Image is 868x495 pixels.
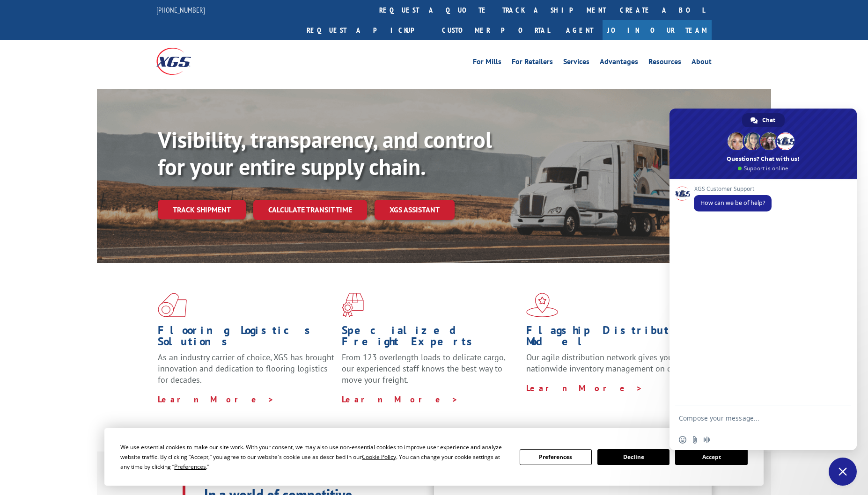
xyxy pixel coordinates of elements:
a: Close chat [829,458,857,486]
img: xgs-icon-focused-on-flooring-red [342,293,364,317]
h1: Flooring Logistics Solutions [158,325,335,352]
a: Advantages [600,58,638,68]
a: Request a pickup [300,20,435,40]
span: Cookie Policy [362,453,396,461]
span: Audio message [703,436,711,444]
a: XGS ASSISTANT [375,200,455,220]
a: Customer Portal [435,20,557,40]
img: xgs-icon-total-supply-chain-intelligence-red [158,293,187,317]
a: For Mills [473,58,501,68]
a: About [691,58,712,68]
span: Send a file [691,436,699,444]
a: Calculate transit time [253,200,367,220]
span: Chat [762,113,775,127]
a: Learn More > [342,394,458,405]
button: Preferences [520,449,592,465]
div: We use essential cookies to make our site work. With your consent, we may also use non-essential ... [120,442,508,472]
p: From 123 overlength loads to delicate cargo, our experienced staff knows the best way to move you... [342,352,519,393]
a: Join Our Team [603,20,712,40]
span: Insert an emoji [679,436,686,444]
h1: Specialized Freight Experts [342,325,519,352]
span: Preferences [174,463,206,471]
a: Learn More > [526,383,643,393]
a: Chat [742,113,785,127]
span: How can we be of help? [700,199,765,207]
button: Accept [675,449,747,465]
a: Resources [648,58,681,68]
b: Visibility, transparency, and control for your entire supply chain. [158,125,492,181]
span: As an industry carrier of choice, XGS has brought innovation and dedication to flooring logistics... [158,352,334,385]
span: Our agile distribution network gives you nationwide inventory management on demand. [526,352,699,374]
img: xgs-icon-flagship-distribution-model-red [526,293,559,317]
h1: Flagship Distribution Model [526,325,703,352]
a: Services [563,58,589,68]
div: Cookie Consent Prompt [104,428,764,486]
a: [PHONE_NUMBER] [156,5,205,15]
button: Decline [597,449,669,465]
a: Agent [557,20,603,40]
a: Learn More > [158,394,274,405]
span: XGS Customer Support [694,186,772,192]
a: Track shipment [158,200,246,219]
a: For Retailers [512,58,553,68]
textarea: Compose your message... [679,406,829,429]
